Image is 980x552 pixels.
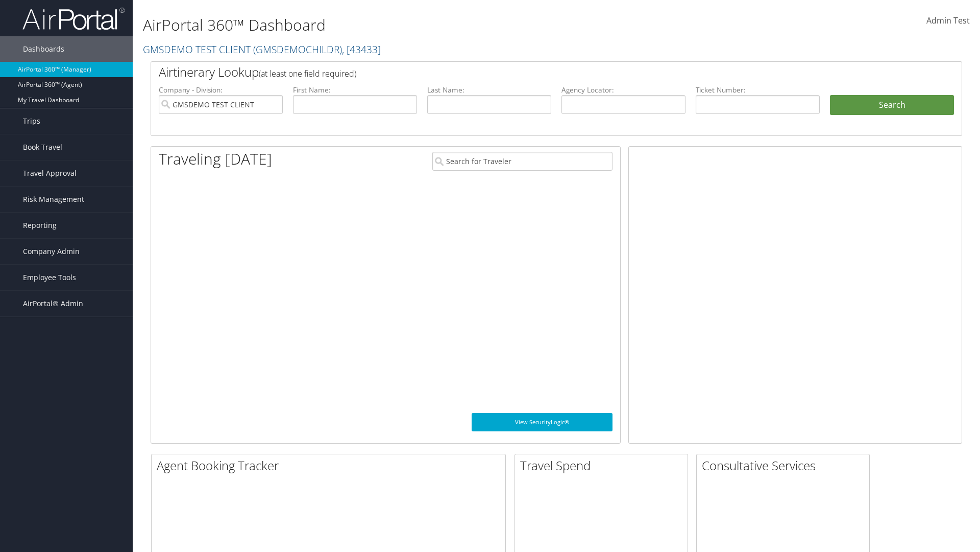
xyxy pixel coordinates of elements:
[696,85,820,95] label: Ticket Number:
[143,42,381,56] a: GMSDEMO TEST CLIENT
[561,85,685,95] label: Agency Locator:
[143,14,694,36] h1: AirPortal 360™ Dashboard
[23,265,76,290] span: Employee Tools
[159,63,887,81] h2: Airtinerary Lookup
[427,85,551,95] label: Last Name:
[157,457,505,474] h2: Agent Booking Tracker
[23,160,77,186] span: Travel Approval
[23,291,83,316] span: AirPortal® Admin
[23,239,80,264] span: Company Admin
[23,187,84,212] span: Risk Management
[926,15,970,26] span: Admin Test
[830,95,954,116] button: Search
[23,36,64,62] span: Dashboards
[702,457,869,474] h2: Consultative Services
[159,85,283,95] label: Company - Division:
[432,152,612,171] input: Search for Traveler
[23,213,57,238] span: Reporting
[23,134,62,160] span: Book Travel
[253,42,342,56] span: ( GMSDEMOCHILDR )
[472,413,612,431] a: View SecurityLogic®
[926,5,970,37] a: Admin Test
[159,148,272,170] h1: Traveling [DATE]
[293,85,417,95] label: First Name:
[342,42,381,56] span: , [ 43433 ]
[520,457,688,474] h2: Travel Spend
[23,108,40,134] span: Trips
[22,7,125,31] img: airportal-logo.png
[259,68,356,79] span: (at least one field required)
